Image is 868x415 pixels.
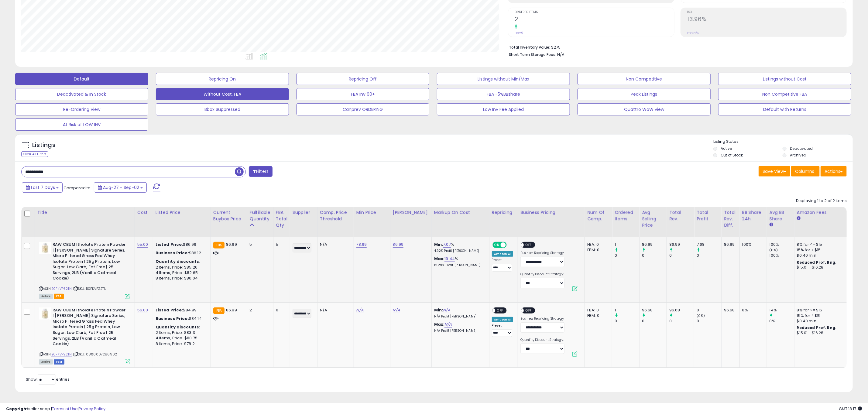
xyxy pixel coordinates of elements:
[393,209,429,216] div: [PERSON_NAME]
[15,88,148,100] button: Deactivated & In Stock
[356,307,364,313] a: N/A
[156,316,189,321] b: Business Price:
[156,103,289,115] button: Bbox Suppressed
[797,209,849,216] div: Amazon Fees
[213,307,225,314] small: FBA
[718,103,851,115] button: Default with Returns
[443,242,451,248] a: 7.07
[839,406,862,412] span: 2025-09-10 18:17 GMT
[520,251,564,255] label: Business Repricing Strategy:
[509,45,550,50] b: Total Inventory Value:
[557,52,564,57] span: N/A
[6,406,28,412] strong: Copyright
[156,307,183,313] b: Listed Price:
[669,209,691,222] div: Total Rev.
[54,294,64,299] span: FBA
[492,317,513,322] div: Amazon AI
[437,88,570,100] button: FBA -5%BBshare
[520,317,564,321] label: Business Repricing Strategy:
[578,73,711,85] button: Non Competitive
[524,242,534,248] span: OFF
[39,307,130,364] div: ASIN:
[297,103,430,115] button: Canprev ORDERING
[226,307,237,313] span: 86.99
[669,318,694,324] div: 0
[492,258,513,271] div: Preset:
[290,207,317,237] th: CSV column name: cust_attr_1_Supplier
[642,253,667,258] div: 0
[587,313,607,318] div: FBM: 0
[697,313,705,318] small: (0%)
[156,270,206,276] div: 4 Items, Price: $82.65
[721,146,732,151] label: Active
[797,307,847,313] div: 8% for <= $15
[724,307,735,313] div: 96.68
[156,324,199,330] b: Quantity discounts
[356,209,388,216] div: Min Price
[39,307,51,320] img: 31kj96KZ62L._SL40_.jpg
[250,307,269,313] div: 2
[393,242,404,248] a: 86.99
[697,307,721,313] div: 0
[32,141,56,149] h5: Listings
[520,209,582,216] div: Business Pricing
[444,256,455,262] a: 19.44
[156,265,206,270] div: 2 Items, Price: $85.26
[15,118,148,131] button: At Risk of LOW INV
[156,330,206,335] div: 2 Items, Price: $83.3
[615,242,639,247] div: 1
[587,307,607,313] div: FBA: 0
[79,406,105,412] a: Privacy Policy
[6,406,105,412] div: seller snap | |
[796,198,847,204] div: Displaying 1 to 2 of 2 items
[687,16,846,24] h2: 13.96%
[587,247,607,253] div: FBM: 0
[53,307,126,348] b: RAW CBUM Itholate Protein Powder | [PERSON_NAME] Signature Series, Micro Filtered Grass Fed Whey ...
[697,209,719,222] div: Total Profit
[718,73,851,85] button: Listings without Cost
[156,324,206,330] div: :
[54,359,65,365] span: FBM
[797,260,837,265] b: Reduced Prof. Rng.
[73,352,117,357] span: | SKU: 0860007286902
[437,73,570,85] button: Listings without Min/Max
[770,253,794,258] div: 100%
[276,209,287,228] div: FBA Total Qty
[156,259,199,264] b: Quantity discounts
[156,250,189,256] b: Business Price:
[393,307,400,313] a: N/A
[587,209,609,222] div: Num of Comp.
[156,307,206,313] div: $84.99
[15,73,148,85] button: Default
[492,209,515,216] div: Repricing
[770,318,794,324] div: 0%
[770,242,794,247] div: 100%
[103,184,139,190] span: Aug-27 - Sep-02
[721,153,743,158] label: Out of Stock
[492,251,513,257] div: Amazon AI
[790,153,806,158] label: Archived
[39,242,51,254] img: 31kj96KZ62L._SL40_.jpg
[53,242,126,283] b: RAW CBUM Itholate Protein Powder | [PERSON_NAME] Signature Series, Micro Filtered Grass Fed Whey ...
[578,103,711,115] button: Quattro WoW view
[520,338,564,342] label: Quantity Discount Strategy:
[742,242,762,247] div: 100%
[39,294,53,299] span: All listings currently available for purchase on Amazon
[669,253,694,258] div: 0
[250,242,269,247] div: 5
[434,321,445,327] b: Max:
[443,307,450,313] a: N/A
[26,376,70,382] span: Show: entries
[770,222,773,228] small: Avg BB Share.
[156,250,206,256] div: $86.12
[615,209,637,222] div: Ordered Items
[770,248,778,252] small: (0%)
[156,73,289,85] button: Repricing On
[156,259,206,264] div: :
[156,242,206,247] div: $86.99
[742,209,764,222] div: BB Share 24h.
[434,256,485,267] div: %
[615,318,639,324] div: 0
[37,209,132,216] div: Title
[51,352,72,357] a: B0FKVPZ2TN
